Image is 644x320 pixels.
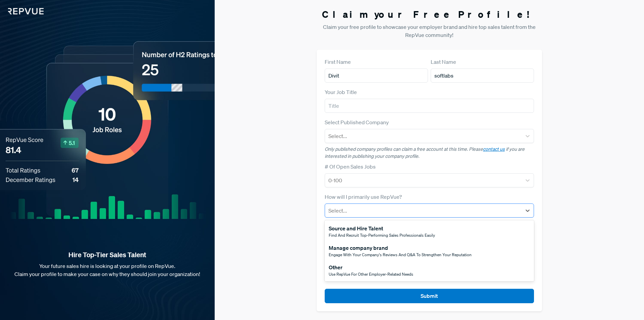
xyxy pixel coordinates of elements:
img: logo_orange.svg [11,11,16,16]
p: Only published company profiles can claim a free account at this time. Please if you are interest... [325,146,534,160]
div: Domain Overview [27,41,60,45]
span: Find and recruit top-performing sales professionals easily [329,232,435,238]
input: Last Name [431,68,534,83]
label: # Of Open Sales Jobs [325,163,376,171]
div: Keywords by Traffic [75,41,111,45]
label: Last Name [431,58,456,66]
input: First Name [325,68,428,83]
label: First Name [325,58,351,66]
label: Your Job Title [325,88,357,96]
img: website_grey.svg [11,17,16,23]
div: Other [329,263,413,271]
input: Title [325,99,534,113]
span: Engage with your company's reviews and Q&A to strengthen your reputation [329,252,472,258]
div: Domain: [DOMAIN_NAME] [17,17,74,23]
h3: Claim your Free Profile! [317,9,542,20]
a: contact us [483,146,505,152]
p: Claim your free profile to showcase your employer brand and hire top sales talent from the RepVue... [317,23,542,39]
button: Submit [325,289,534,303]
span: Use RepVue for other employer-related needs [329,271,413,277]
label: Select Published Company [325,118,389,126]
div: Source and Hire Talent [329,224,435,232]
strong: Hire Top-Tier Sales Talent [11,250,204,259]
div: Manage company brand [329,244,472,252]
img: tab_domain_overview_orange.svg [19,40,25,46]
label: How will I primarily use RepVue? [325,193,402,201]
p: Your future sales hire is looking at your profile on RepVue. Claim your profile to make your case... [11,262,204,278]
img: tab_keywords_by_traffic_grey.svg [68,40,73,46]
div: v 4.0.25 [19,11,33,16]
